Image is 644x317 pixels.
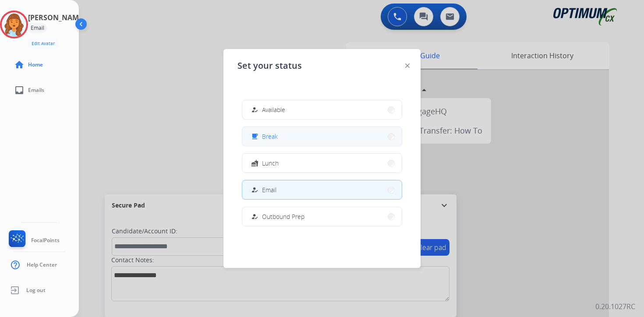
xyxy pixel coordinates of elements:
[242,127,402,146] button: Break
[242,207,402,226] button: Outbound Prep
[28,61,43,68] span: Home
[251,106,258,113] mat-icon: how_to_reg
[7,230,60,250] a: FocalPoints
[262,158,279,168] span: Lunch
[28,87,44,94] span: Emails
[31,237,60,244] span: FocalPoints
[27,261,57,268] span: Help Center
[251,159,258,167] mat-icon: fastfood
[595,301,635,312] p: 0.20.1027RC
[262,105,285,114] span: Available
[251,133,258,140] mat-icon: free_breakfast
[251,186,258,194] mat-icon: how_to_reg
[237,60,302,72] span: Set your status
[405,63,410,68] img: close-button
[2,12,26,37] img: avatar
[242,180,402,199] button: Email
[14,60,25,70] mat-icon: home
[262,132,278,141] span: Break
[251,213,258,220] mat-icon: how_to_reg
[262,212,304,221] span: Outbound Prep
[26,287,46,294] span: Log out
[242,100,402,119] button: Available
[28,12,85,23] h3: [PERSON_NAME]
[242,154,402,173] button: Lunch
[14,85,25,95] mat-icon: inbox
[28,23,47,33] div: Email
[28,39,58,49] button: Edit Avatar
[262,185,276,194] span: Email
